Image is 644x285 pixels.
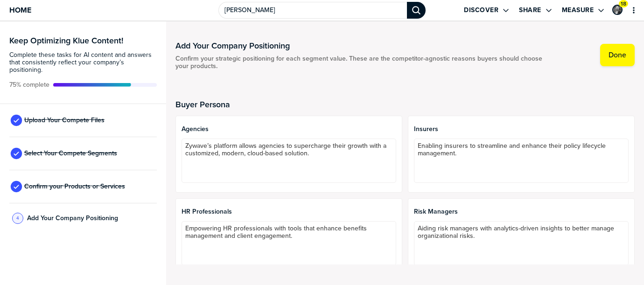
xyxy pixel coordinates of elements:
span: Confirm your strategic positioning for each segment value. These are the competitor-agnostic reas... [175,55,548,70]
img: e15b35333a83f4f690da0d2150cc6e3f-sml.png [613,6,622,14]
a: Edit Profile [611,4,623,16]
label: Discover [464,6,498,14]
div: Dylan Brooks [612,5,623,15]
h3: Keep Optimizing Klue Content! [9,36,157,45]
span: Risk Managers [414,208,629,215]
label: Done [609,50,626,60]
span: Confirm your Products or Services [24,183,125,190]
h1: Add Your Company Positioning [175,40,548,51]
span: Complete these tasks for AI content and answers that consistently reflect your company’s position... [9,51,157,74]
span: Add Your Company Positioning [27,215,118,222]
span: Select Your Compete Segments [24,150,117,157]
span: Insurers [414,125,629,133]
div: Search Klue [407,2,426,19]
textarea: Empowering HR professionals with tools that enhance benefits management and client engagement. [182,221,396,265]
textarea: Enabling insurers to streamline and enhance their policy lifecycle management. [414,139,629,183]
span: Agencies [182,125,396,133]
span: HR Professionals [182,208,396,215]
span: 4 [16,215,19,222]
span: 18 [621,0,626,7]
span: Active [9,81,49,89]
label: Share [519,6,541,14]
input: Search Klue [218,2,407,19]
label: Measure [562,6,594,14]
textarea: Aiding risk managers with analytics-driven insights to better manage organizational risks. [414,221,629,265]
button: Done [600,44,635,66]
textarea: Zywave’s platform allows agencies to supercharge their growth with a customized, modern, cloud-ba... [182,139,396,183]
h2: Buyer Persona [175,100,635,109]
span: Home [9,6,31,14]
span: Upload Your Compete Files [24,117,105,124]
